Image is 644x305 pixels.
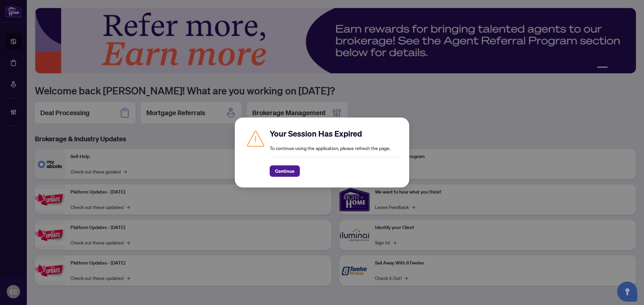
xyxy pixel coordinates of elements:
div: To continue using the application, please refresh the page. [270,128,398,177]
button: Continue [270,165,300,177]
button: Open asap [617,282,637,302]
img: Caution icon [246,128,266,148]
h2: Your Session Has Expired [270,128,398,139]
span: Continue [275,166,294,176]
